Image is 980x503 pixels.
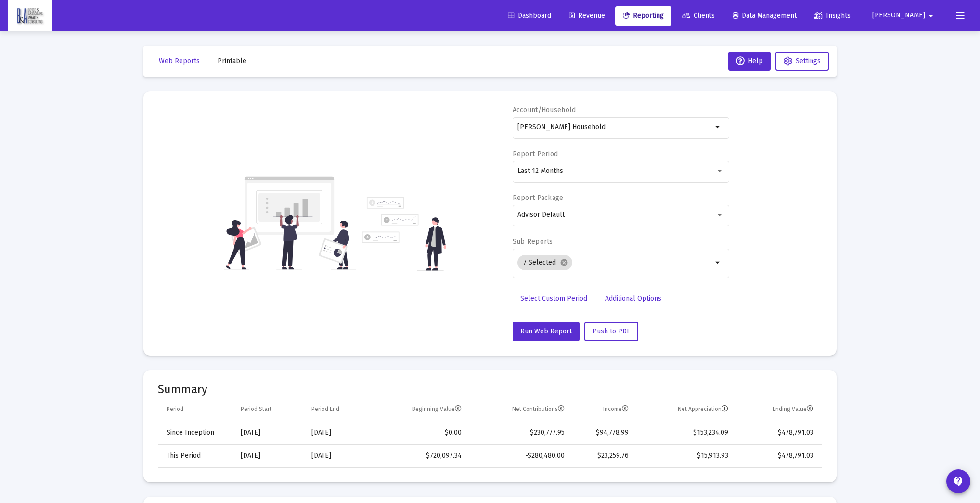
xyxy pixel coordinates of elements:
label: Account/Household [513,106,576,114]
mat-chip-list: Selection [517,253,712,272]
td: Column Period End [305,398,372,421]
span: Data Management [733,12,797,20]
td: Column Ending Value [735,398,822,421]
button: Web Reports [151,52,207,71]
span: Dashboard [508,12,551,20]
div: Ending Value [773,405,813,413]
span: Clients [682,12,715,20]
span: Settings [796,57,821,65]
td: Column Period [158,398,234,421]
td: $23,259.76 [571,444,635,467]
div: Period Start [241,405,271,413]
span: [PERSON_NAME] [872,12,925,20]
td: $720,097.34 [372,444,468,467]
div: [DATE] [241,428,298,437]
div: Beginning Value [412,405,462,413]
mat-icon: arrow_drop_down [712,257,724,268]
mat-icon: arrow_drop_down [925,6,937,26]
div: Net Appreciation [678,405,728,413]
mat-card-title: Summary [158,384,822,394]
span: Last 12 Months [517,167,563,175]
span: Printable [218,57,246,65]
a: Dashboard [500,6,559,26]
span: Insights [814,12,851,20]
td: Column Income [571,398,635,421]
div: [DATE] [311,451,365,461]
mat-icon: contact_support [953,476,964,487]
img: reporting [224,175,356,271]
td: $94,778.99 [571,421,635,444]
td: $230,777.95 [468,421,571,444]
button: [PERSON_NAME] [861,6,948,25]
td: $15,913.93 [635,444,735,467]
label: Report Package [513,194,564,202]
button: Help [728,52,771,71]
div: Net Contributions [512,405,565,413]
mat-icon: arrow_drop_down [712,121,724,133]
td: $478,791.03 [735,421,822,444]
span: Run Web Report [520,327,572,335]
span: Push to PDF [593,327,630,335]
div: [DATE] [241,451,298,461]
td: $0.00 [372,421,468,444]
span: Help [736,57,763,65]
label: Sub Reports [513,238,553,246]
img: reporting-alt [362,197,446,271]
span: Reporting [623,12,664,20]
a: Clients [674,6,722,26]
a: Data Management [725,6,804,26]
div: Data grid [158,398,822,468]
button: Printable [210,52,254,71]
td: Since Inception [158,421,234,444]
span: Revenue [569,12,605,20]
mat-chip: 7 Selected [517,255,572,270]
span: Additional Options [605,294,661,303]
td: Column Net Contributions [468,398,571,421]
td: $478,791.03 [735,444,822,467]
input: Search or select an account or household [517,123,712,131]
div: Period End [311,405,339,413]
button: Run Web Report [513,322,580,341]
button: Settings [775,52,829,71]
div: Income [603,405,629,413]
span: Advisor Default [517,211,565,219]
a: Reporting [615,6,671,26]
div: Period [167,405,183,413]
label: Report Period [513,150,558,158]
div: [DATE] [311,428,365,437]
td: $153,234.09 [635,421,735,444]
img: Dashboard [15,6,45,26]
mat-icon: cancel [560,258,568,267]
td: This Period [158,444,234,467]
td: -$280,480.00 [468,444,571,467]
span: Web Reports [159,57,200,65]
span: Select Custom Period [520,294,587,303]
a: Revenue [561,6,613,26]
td: Column Period Start [234,398,305,421]
td: Column Beginning Value [372,398,468,421]
a: Insights [807,6,858,26]
td: Column Net Appreciation [635,398,735,421]
button: Push to PDF [584,322,638,341]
